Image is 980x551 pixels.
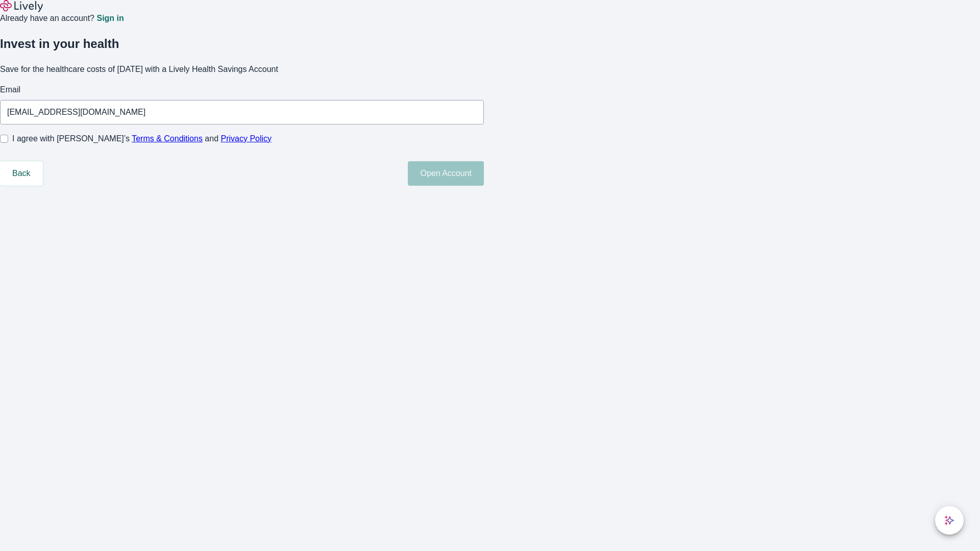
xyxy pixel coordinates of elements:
svg: Lively AI Assistant [944,515,954,525]
a: Privacy Policy [221,134,272,143]
a: Terms & Conditions [132,134,203,143]
a: Sign in [96,14,124,22]
button: chat [935,506,964,535]
span: I agree with [PERSON_NAME]’s and [12,133,272,145]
